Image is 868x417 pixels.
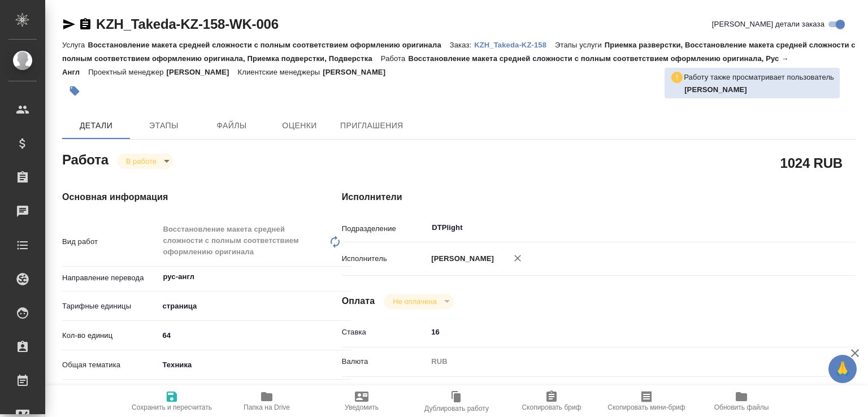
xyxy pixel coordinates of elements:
[219,385,314,417] button: Папка на Drive
[684,72,834,83] p: Работу также просматривает пользователь
[342,253,428,264] p: Исполнитель
[96,16,279,32] a: KZH_Takeda-KZ-158-WK-006
[62,359,158,371] p: Общая тематика
[158,297,351,316] div: страница
[62,272,158,284] p: Направление перевода
[88,68,166,76] p: Проектный менеджер
[238,68,323,76] p: Клиентские менеджеры
[62,330,158,341] p: Кол-во единиц
[474,41,555,49] p: KZH_Takeda-KZ-158
[427,352,813,371] div: RUB
[424,405,489,412] span: Дублировать работу
[833,357,852,381] span: 🙏
[409,385,504,417] button: Дублировать работу
[714,403,769,411] span: Обновить файлы
[504,385,599,417] button: Скопировать бриф
[712,19,824,30] span: [PERSON_NAME] детали заказа
[79,18,92,31] button: Скопировать ссылку
[340,119,403,133] span: Приглашения
[694,385,789,417] button: Обновить файлы
[345,403,379,411] span: Уведомить
[607,403,685,411] span: Скопировать мини-бриф
[684,84,834,95] p: Крамник Артём
[132,403,212,411] span: Сохранить и пересчитать
[474,40,555,49] a: KZH_Takeda-KZ-158
[342,190,856,204] h4: Исполнители
[137,119,191,133] span: Этапы
[323,68,394,76] p: [PERSON_NAME]
[427,324,813,340] input: ✎ Введи что-нибудь
[272,119,327,133] span: Оценки
[158,355,351,375] div: Техника
[62,301,158,312] p: Тарифные единицы
[62,79,87,103] button: Добавить тэг
[780,153,843,172] h2: 1024 RUB
[381,54,409,63] p: Работа
[69,119,123,133] span: Детали
[342,223,428,234] p: Подразделение
[62,149,108,169] h2: Работа
[205,119,259,133] span: Файлы
[62,236,158,247] p: Вид работ
[342,356,428,367] p: Валюта
[599,385,694,417] button: Скопировать мини-бриф
[158,385,351,404] div: Охрана труда, промышленная безопасность, экология и стандартизация
[684,85,747,94] b: [PERSON_NAME]
[158,327,351,344] input: ✎ Введи что-нибудь
[62,190,297,204] h4: Основная информация
[62,18,76,31] button: Скопировать ссылку для ЯМессенджера
[505,246,530,271] button: Удалить исполнителя
[167,68,238,76] p: [PERSON_NAME]
[450,41,474,49] p: Заказ:
[555,41,605,49] p: Этапы услуги
[384,294,453,309] div: В работе
[427,253,494,264] p: [PERSON_NAME]
[88,41,449,49] p: Восстановление макета средней сложности с полным соответствием оформлению оригинала
[522,403,581,411] span: Скопировать бриф
[117,154,173,169] div: В работе
[62,41,88,49] p: Услуга
[342,294,375,308] h4: Оплата
[62,54,788,76] p: Восстановление макета средней сложности с полным соответствием оформлению оригинала, Рус → Англ
[345,276,347,278] button: Open
[124,385,219,417] button: Сохранить и пересчитать
[314,385,409,417] button: Уведомить
[244,403,290,411] span: Папка на Drive
[342,327,428,338] p: Ставка
[389,297,440,306] button: Не оплачена
[123,157,160,166] button: В работе
[828,355,857,383] button: 🙏
[806,227,809,229] button: Open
